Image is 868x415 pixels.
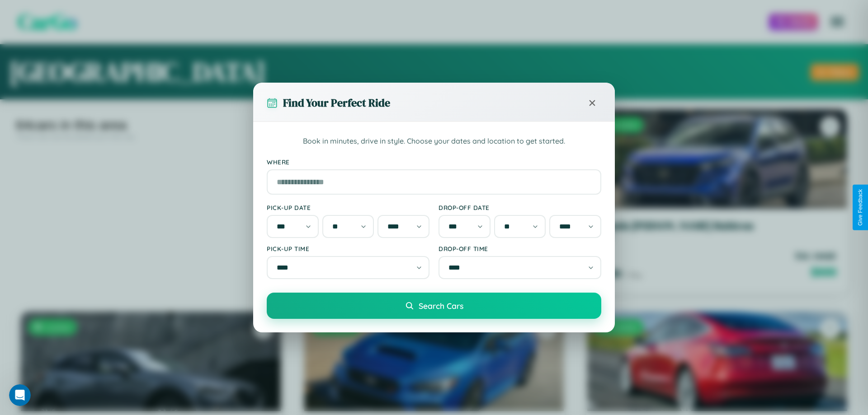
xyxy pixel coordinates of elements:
[419,301,463,311] span: Search Cars
[439,204,601,211] label: Drop-off Date
[267,245,429,252] label: Pick-up Time
[267,293,601,319] button: Search Cars
[283,95,390,110] h3: Find Your Perfect Ride
[267,204,429,211] label: Pick-up Date
[439,245,601,252] label: Drop-off Time
[267,158,601,166] label: Where
[267,135,601,147] p: Book in minutes, drive in style. Choose your dates and location to get started.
